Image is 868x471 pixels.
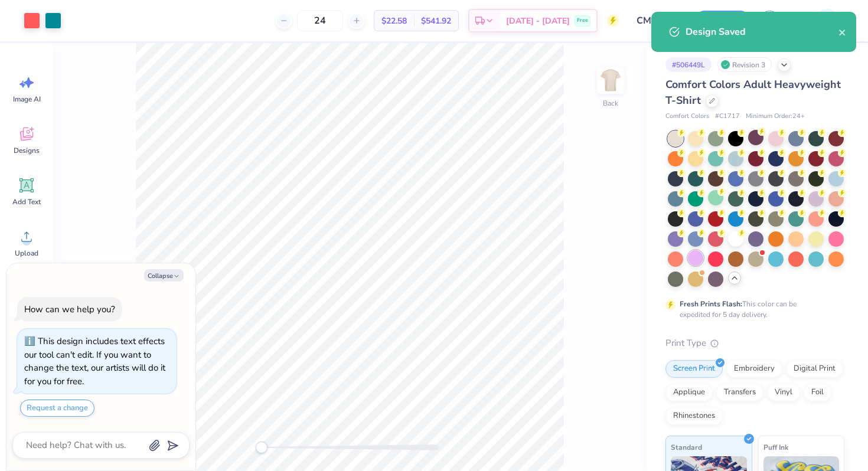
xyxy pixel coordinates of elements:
span: Designs [14,146,40,155]
img: Nasrullah Khan [815,9,839,32]
div: Foil [804,384,831,401]
span: Image AI [13,94,41,104]
div: Vinyl [767,384,800,401]
span: [DATE] - [DATE] [506,15,570,27]
span: Add Text [12,197,41,207]
div: How can we help you? [24,303,115,315]
div: Digital Print [786,360,843,378]
div: Screen Print [665,360,723,378]
div: Embroidery [726,360,782,378]
div: Rhinestones [665,407,723,425]
div: Applique [665,384,713,401]
span: Puff Ink [763,441,788,453]
input: Untitled Design [628,9,686,32]
span: # C1717 [715,112,740,122]
button: Request a change [20,400,94,417]
div: This color can be expedited for 5 day delivery. [680,299,825,320]
input: – – [297,10,343,31]
div: # 506449L [665,57,712,72]
img: Back [599,68,622,92]
div: Back [603,98,618,109]
span: Comfort Colors [665,112,709,122]
span: Minimum Order: 24 + [746,112,805,122]
a: NK [795,9,844,32]
span: $541.92 [421,15,451,27]
div: Accessibility label [256,441,267,453]
span: Standard [671,441,702,453]
span: $22.58 [381,15,407,27]
div: Print Type [665,336,844,350]
div: Transfers [716,384,763,401]
span: Upload [15,248,38,258]
span: Free [577,17,588,25]
div: This design includes text effects our tool can't edit. If you want to change the text, our artist... [24,335,165,387]
button: Collapse [144,269,184,282]
div: Revision 3 [717,57,772,72]
button: close [838,25,847,39]
div: Design Saved [686,25,838,39]
strong: Fresh Prints Flash: [680,299,742,309]
span: Comfort Colors Adult Heavyweight T-Shirt [665,77,841,107]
